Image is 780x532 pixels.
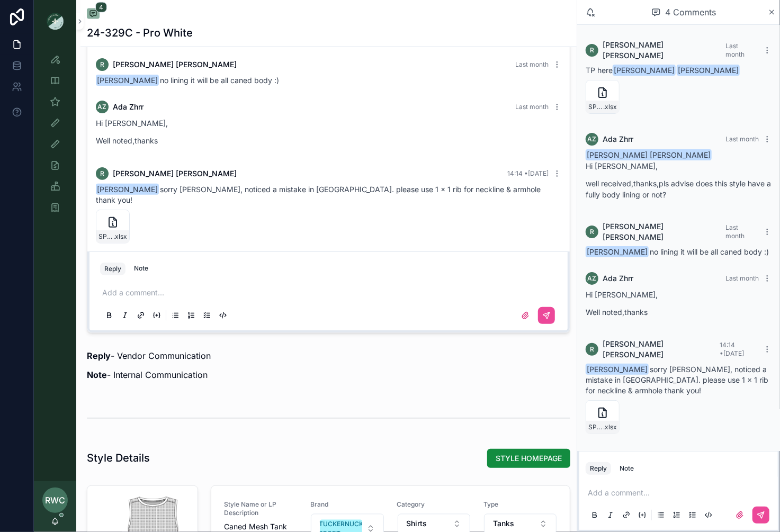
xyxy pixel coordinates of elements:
span: [PERSON_NAME] [PERSON_NAME] [603,40,725,61]
span: [PERSON_NAME] [PERSON_NAME] [603,339,720,360]
button: STYLE HOMEPAGE [487,449,570,468]
span: no lining it will be all caned body :) [96,76,279,85]
button: 4 [87,8,100,21]
button: Note [130,263,153,275]
p: Well noted,thanks [96,135,561,146]
p: Hi [PERSON_NAME], [586,160,772,172]
span: Tanks [493,519,514,529]
span: SP26-TN#[GEOGRAPHIC_DATA]#24-329C_Caned-Muscle-Tank_[DATE] [98,232,113,241]
span: Last month [725,42,745,58]
span: Last month [725,223,745,240]
span: SP26-TN#[GEOGRAPHIC_DATA]#24-329C_Caned-Muscle-Tank_[DATE] [588,423,603,431]
strong: Note [87,370,107,381]
p: - Internal Communication [87,369,570,382]
span: AZ [588,274,597,283]
span: AZ [98,103,107,111]
span: 4 Comments [665,6,716,19]
p: Hi [PERSON_NAME], [96,118,561,129]
span: R [590,228,594,236]
span: Last month [515,60,549,68]
span: [PERSON_NAME] [586,364,649,375]
div: scrollable content [34,42,76,231]
span: Brand [310,501,384,509]
img: App logo [47,13,64,30]
p: Hi [PERSON_NAME], [586,289,772,300]
span: R [100,60,104,69]
p: - Vendor Communication [87,350,570,363]
span: .xlsx [603,423,617,431]
span: Ada Zhrr [603,273,633,284]
h1: Style Details [87,451,150,466]
span: R [590,46,594,55]
span: Last month [725,135,759,143]
span: [PERSON_NAME] [PERSON_NAME] [113,168,237,179]
span: .xlsx [603,103,617,111]
span: SP26-TN#[GEOGRAPHIC_DATA]#24-329C_Caned-Muscle-Tank_[DATE] [588,103,603,111]
strong: Reply [87,351,111,362]
div: Note [620,464,634,473]
span: .xlsx [113,232,127,241]
span: STYLE HOMEPAGE [496,453,562,464]
button: Note [615,462,638,475]
span: Ada Zhrr [113,102,144,112]
span: AZ [588,135,597,143]
span: Category [397,501,471,509]
span: Style Name or LP Description [224,501,298,518]
h1: 24-329C - Pro White [87,25,193,40]
span: [PERSON_NAME] [96,184,159,195]
p: well received,thanks,pls advise does this style have a fully body lining or not? [586,178,772,200]
span: [PERSON_NAME] [PERSON_NAME] [603,221,725,242]
span: RWC [45,494,65,507]
span: Ada Zhrr [603,134,633,145]
span: 14:14 • [DATE] [720,341,744,357]
span: Last month [515,103,549,111]
span: [PERSON_NAME] [677,65,740,76]
span: 14:14 • [DATE] [507,169,549,177]
span: Type [483,501,557,509]
span: [PERSON_NAME] [PERSON_NAME] [586,149,712,160]
button: Reply [100,263,125,275]
span: R [100,169,104,178]
span: sorry [PERSON_NAME], noticed a mistake in [GEOGRAPHIC_DATA]. please use 1 x 1 rib for neckline & ... [586,365,768,395]
span: 4 [95,2,107,13]
span: Last month [725,274,759,282]
span: TP here [586,66,741,75]
div: Note [134,265,148,273]
span: [PERSON_NAME] [96,75,159,86]
p: Well noted,thanks [586,306,772,318]
span: R [590,345,594,354]
span: no lining it will be all caned body :) [586,247,769,256]
button: Reply [586,462,611,475]
span: [PERSON_NAME] [PERSON_NAME] [113,59,237,70]
span: Shirts [407,519,427,529]
span: [PERSON_NAME] [613,65,676,76]
span: [PERSON_NAME] [586,246,649,257]
span: sorry [PERSON_NAME], noticed a mistake in [GEOGRAPHIC_DATA]. please use 1 x 1 rib for neckline & ... [96,185,541,204]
